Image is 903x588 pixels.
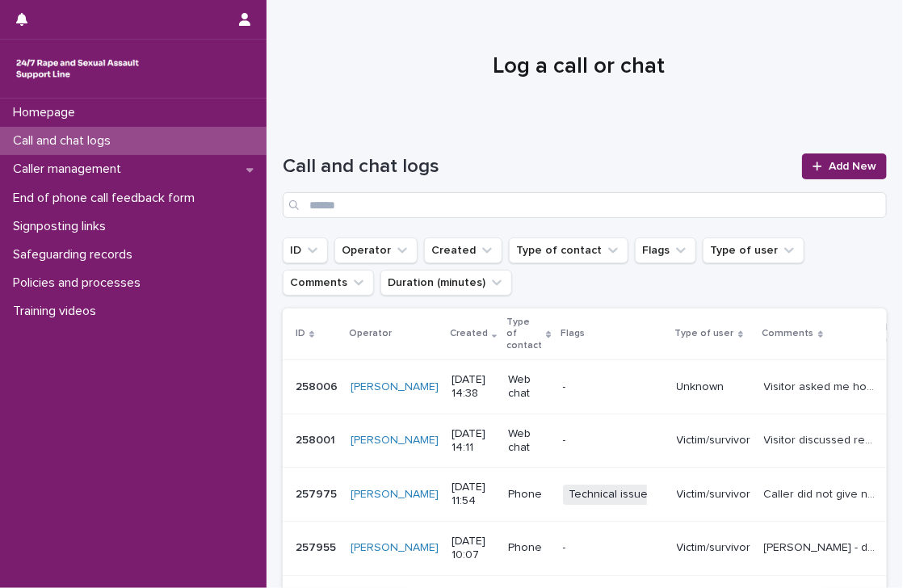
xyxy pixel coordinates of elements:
p: 258006 [296,377,341,394]
button: Operator [334,237,418,263]
p: Julius - disclosed sexual assault from a housemate in shared accommodation. Explored feelings and... [764,538,879,555]
button: ID [283,237,328,263]
h1: Call and chat logs [283,155,792,178]
p: 257975 [296,485,340,502]
p: Web chat [508,427,549,455]
p: Victim/survivor [677,434,751,447]
p: Caller did not give name. Spoke about following a case happening in Australia and feelings this h... [764,485,879,502]
button: Created [424,237,502,263]
button: Type of user [703,237,804,263]
img: rhQMoQhaT3yELyF149Cw [13,52,142,85]
p: Signposting links [6,219,119,234]
p: - [563,380,664,394]
p: - [563,434,664,447]
a: [PERSON_NAME] [351,434,439,447]
p: [DATE] 14:11 [451,427,495,455]
p: [DATE] 14:38 [451,373,495,401]
p: Visitor asked me how I was then asked 'what is voilemce'. They ended the chat when asked what kin... [764,377,879,394]
button: Comments [283,270,374,296]
p: Unknown [677,380,751,394]
p: Phone [508,488,549,502]
p: Phone [508,541,549,555]
a: [PERSON_NAME] [351,380,439,394]
p: Victim/survivor [677,541,751,555]
p: Call and chat logs [6,133,124,149]
p: Web chat [508,373,549,401]
p: Training videos [6,304,109,319]
a: [PERSON_NAME] [351,488,439,502]
p: Caller management [6,162,134,177]
button: Duration (minutes) [380,270,512,296]
p: Victim/survivor [677,488,751,502]
p: ID [296,325,305,342]
a: Add New [802,153,887,179]
a: [PERSON_NAME] [351,541,439,555]
p: Type of user [675,325,734,342]
p: Safeguarding records [6,247,145,262]
p: Operator [349,325,392,342]
p: Policies and processes [6,275,153,291]
p: Type of contact [506,313,542,355]
p: Created [450,325,488,342]
p: 257955 [296,538,339,555]
p: [DATE] 10:07 [451,535,495,562]
p: [DATE] 11:54 [451,481,495,508]
p: 258001 [296,430,338,447]
p: Homepage [6,105,88,120]
p: End of phone call feedback form [6,191,208,206]
p: - [563,541,664,555]
p: Comments [762,325,814,342]
button: Flags [635,237,696,263]
p: Flags [561,325,586,342]
h1: Log a call or chat [283,53,875,81]
input: Search [283,192,887,218]
span: Add New [829,161,876,172]
button: Type of contact [509,237,628,263]
span: Technical issue - other [563,485,693,505]
p: Visitor discussed recent memories that have been coming up around CSA and challenges of processin... [764,430,879,447]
